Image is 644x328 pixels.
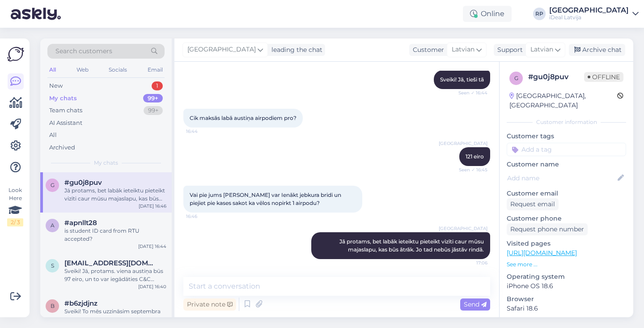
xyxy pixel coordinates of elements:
p: Browser [507,294,626,304]
span: b [51,302,55,309]
div: Request email [507,198,559,210]
div: Email [146,64,165,76]
div: Archive chat [569,44,625,56]
span: Search customers [55,47,112,56]
div: Sveiki! Jā, protams. viena austiņa būs 97 eiro, un to var iegādāties C&C filiāliēs, TC Akropole a... [64,267,166,283]
div: Support [494,45,523,55]
span: #b6zjdjnz [64,299,97,307]
div: 99+ [144,106,163,115]
p: Customer phone [507,214,626,223]
span: Latvian [530,45,553,55]
div: Customer information [507,118,626,126]
div: [GEOGRAPHIC_DATA], [GEOGRAPHIC_DATA] [509,91,617,110]
div: My chats [49,94,77,103]
div: Jā protams, bet labāk ieteiktu pieteikt vizīti caur mūsu majaslapu, kas būs ātrāk. Jo tad nebūs j... [64,187,166,203]
span: My chats [94,159,118,167]
span: [GEOGRAPHIC_DATA] [439,225,487,232]
span: Sveiki! Jā, tieši tā [440,76,484,83]
div: RP [533,8,546,20]
div: iDeal Latvija [549,14,629,21]
p: Safari 18.6 [507,304,626,313]
span: safarisunsent@gmail.com [64,259,157,267]
div: New [49,81,63,90]
p: iPhone OS 18.6 [507,281,626,291]
a: [URL][DOMAIN_NAME] [507,249,577,257]
span: #gu0j8puv [64,179,102,187]
span: 16:46 [186,213,220,220]
p: Customer name [507,160,626,169]
div: Archived [49,143,75,152]
div: Private note [183,298,236,311]
span: 121 eiro [466,153,484,160]
div: Team chats [49,106,82,115]
span: [GEOGRAPHIC_DATA] [439,140,487,147]
div: Look Here [7,186,23,226]
p: Visited pages [507,239,626,248]
span: Vai pie jums [PERSON_NAME] var Ienākt jebkura bridi un piejiet pie kases sakot ka vēlos nopirkt 1... [190,192,343,206]
span: Latvian [452,45,475,55]
div: All [47,64,58,76]
div: 2 / 3 [7,218,23,226]
span: a [51,222,55,229]
span: Cik maksās labā austiņa airpodiem pro? [190,115,297,121]
p: Customer email [507,189,626,198]
span: 16:44 [186,128,220,135]
div: [DATE] 16:46 [139,203,166,209]
div: Web [75,64,90,76]
div: leading the chat [268,45,322,55]
span: Jā protams, bet labāk ieteiktu pieteikt vizīti caur mūsu majaslapu, kas būs ātrāk. Jo tad nebūs j... [339,238,485,253]
input: Add name [507,173,616,183]
p: Customer tags [507,132,626,141]
div: AI Assistant [49,119,82,128]
p: See more ... [507,260,626,268]
div: is student ID card from RTU accepted? [64,227,166,243]
span: Send [464,300,487,308]
span: Seen ✓ 16:44 [454,89,487,96]
div: 1 [152,81,163,90]
div: [GEOGRAPHIC_DATA] [549,7,629,14]
span: 17:06 [454,260,487,266]
div: All [49,131,57,140]
div: [DATE] 16:40 [138,283,166,290]
span: s [51,262,54,269]
div: Sveiki! To mēs uzzināsim septembra beigās :) [64,307,166,324]
div: # gu0j8puv [528,72,584,82]
span: Offline [584,72,623,82]
div: Online [463,6,512,22]
img: Askly Logo [7,46,24,63]
span: g [51,182,55,188]
span: [GEOGRAPHIC_DATA] [187,45,256,55]
span: Seen ✓ 16:45 [454,166,487,173]
p: Operating system [507,272,626,281]
div: 99+ [143,94,163,103]
input: Add a tag [507,143,626,156]
span: g [514,75,518,81]
div: Socials [107,64,129,76]
a: [GEOGRAPHIC_DATA]iDeal Latvija [549,7,639,21]
span: #apnllt28 [64,219,97,227]
div: Request phone number [507,223,588,235]
div: Customer [409,45,444,55]
div: [DATE] 16:44 [138,243,166,250]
